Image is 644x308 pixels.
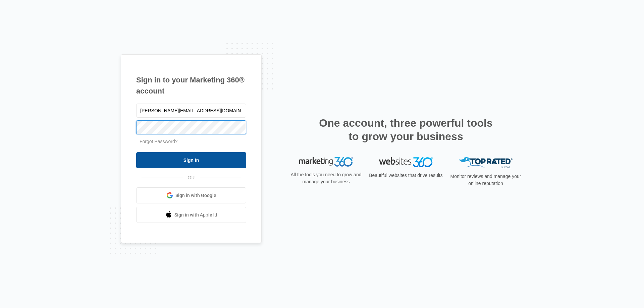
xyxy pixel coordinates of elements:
p: Beautiful websites that drive results [368,172,443,179]
span: Sign in with Apple Id [174,211,217,219]
img: Websites 360 [379,157,433,167]
h2: One account, three powerful tools to grow your business [317,116,495,143]
p: All the tools you need to grow and manage your business [288,171,364,185]
a: Forgot Password? [140,139,178,144]
a: Sign in with Google [136,187,246,203]
p: Monitor reviews and manage your online reputation [448,173,523,187]
span: OR [183,174,200,181]
img: Marketing 360 [299,157,353,167]
a: Sign in with Apple Id [136,207,246,223]
span: Sign in with Google [175,192,216,199]
h1: Sign in to your Marketing 360® account [136,74,246,97]
input: Email [136,104,246,118]
img: Top Rated Local [459,157,513,168]
input: Sign In [136,152,246,168]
